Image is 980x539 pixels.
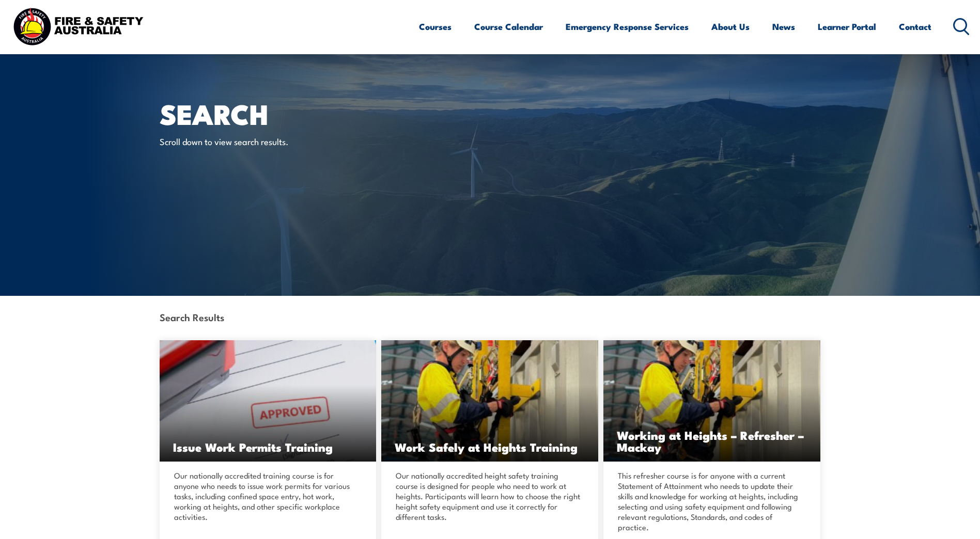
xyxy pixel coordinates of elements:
[772,13,795,40] a: News
[617,429,807,453] h3: Working at Heights – Refresher – Mackay
[174,470,359,522] p: Our nationally accredited training course is for anyone who needs to issue work permits for vario...
[160,340,377,462] img: Issue Work Permits
[160,310,224,324] strong: Search Results
[381,340,598,462] a: Work Safely at Heights Training
[173,441,363,453] h3: Issue Work Permits Training
[419,13,452,40] a: Courses
[381,340,598,462] img: Work Safely at Heights Training (1)
[566,13,689,40] a: Emergency Response Services
[618,470,803,532] p: This refresher course is for anyone with a current Statement of Attainment who needs to update th...
[818,13,876,40] a: Learner Portal
[603,340,820,462] a: Working at Heights – Refresher – Mackay
[474,13,543,40] a: Course Calendar
[160,135,348,147] p: Scroll down to view search results.
[711,13,750,40] a: About Us
[899,13,931,40] a: Contact
[395,441,585,453] h3: Work Safely at Heights Training
[160,101,415,125] h1: Search
[603,340,820,462] img: Work Safely at Heights Training (1)
[160,340,377,462] a: Issue Work Permits Training
[396,470,581,522] p: Our nationally accredited height safety training course is designed for people who need to work a...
